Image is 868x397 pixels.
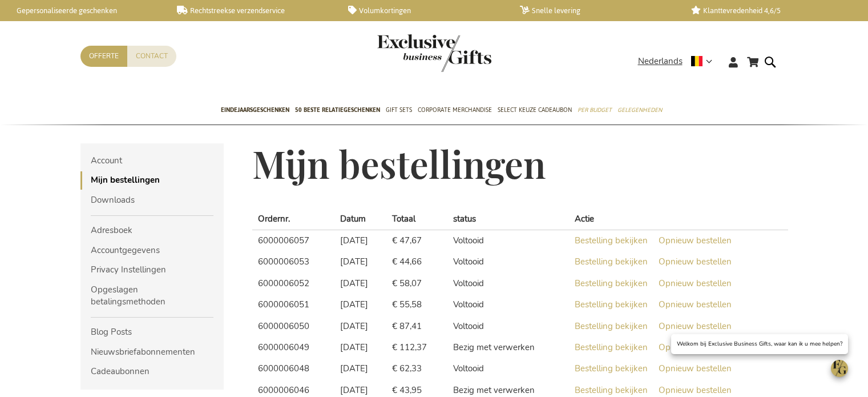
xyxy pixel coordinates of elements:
a: Snelle levering [520,6,673,15]
a: Offerte [80,46,127,67]
span: € 43,95 [392,384,422,396]
a: Opgeslagen betalingsmethoden [80,281,224,311]
td: 6000006050 [252,316,334,337]
span: € 47,67 [392,235,422,246]
td: [DATE] [334,230,386,251]
span: Mijn bestellingen [252,139,546,188]
span: Eindejaarsgeschenken [221,104,289,116]
span: € 87,41 [392,320,422,332]
td: Voltooid [447,358,568,379]
th: Datum [334,208,386,230]
td: [DATE] [334,273,386,294]
strong: Mijn bestellingen [80,171,224,189]
td: 6000006052 [252,273,334,294]
span: Gift Sets [386,104,412,116]
span: Bestelling bekijken [575,384,648,396]
a: Gepersonaliseerde geschenken [6,6,159,15]
a: Opnieuw bestellen [659,256,732,267]
a: Opnieuw bestellen [659,384,732,396]
span: Nederlands [638,55,683,68]
a: Volumkortingen [348,6,501,15]
td: [DATE] [334,358,386,379]
a: Blog Posts [80,323,224,341]
a: Bestelling bekijken [575,278,650,289]
td: [DATE] [334,337,386,358]
span: Bestelling bekijken [575,278,648,289]
td: Bezig met verwerken [447,337,568,358]
a: Opnieuw bestellen [659,363,732,374]
img: Exclusive Business gifts logo [377,34,491,72]
a: store logo [377,34,434,72]
th: Ordernr. [252,208,334,230]
a: Opnieuw bestellen [659,278,732,289]
span: Bestelling bekijken [575,342,648,353]
a: Opnieuw bestellen [659,299,732,310]
div: Nederlands [638,55,720,68]
td: [DATE] [334,294,386,315]
a: Bestelling bekijken [575,342,650,353]
a: Bestelling bekijken [575,320,650,332]
td: [DATE] [334,251,386,272]
td: 6000006053 [252,251,334,272]
a: Bestelling bekijken [575,256,650,267]
th: Actie [568,208,788,230]
span: Bestelling bekijken [575,235,648,246]
a: Downloads [80,191,224,209]
span: Bestelling bekijken [575,256,648,267]
td: Voltooid [447,273,568,294]
a: Nieuwsbriefabonnementen [80,343,224,361]
a: Accountgegevens [80,242,224,259]
a: Bestelling bekijken [575,384,650,396]
td: 6000006048 [252,358,334,379]
span: Gelegenheden [617,104,662,116]
a: Account [80,152,224,170]
td: 6000006051 [252,294,334,315]
a: Bestelling bekijken [575,363,650,374]
span: € 112,37 [392,342,427,353]
th: Totaal [386,208,447,230]
a: Opnieuw bestellen [659,320,732,332]
td: Voltooid [447,251,568,272]
span: € 55,58 [392,299,422,310]
a: Bestelling bekijken [575,235,650,246]
span: Corporate Merchandise [418,104,492,116]
span: Bestelling bekijken [575,320,648,332]
td: Voltooid [447,316,568,337]
span: Bestelling bekijken [575,299,648,310]
a: Klanttevredenheid 4,6/5 [691,6,844,15]
td: Voltooid [447,294,568,315]
span: Select Keuze Cadeaubon [498,104,572,116]
span: Per Budget [578,104,612,116]
a: Contact [127,46,176,67]
span: € 44,66 [392,256,422,267]
a: Privacy Instellingen [80,261,224,279]
span: € 62,33 [392,363,422,374]
a: Rechtstreekse verzendservice [177,6,330,15]
th: status [447,208,568,230]
td: 6000006057 [252,230,334,251]
a: Opnieuw bestellen [659,342,732,353]
a: Adresboek [80,222,224,239]
a: Opnieuw bestellen [659,235,732,246]
td: [DATE] [334,316,386,337]
td: 6000006049 [252,337,334,358]
span: Bestelling bekijken [575,363,648,374]
a: Bestelling bekijken [575,299,650,310]
a: Cadeaubonnen [80,363,224,380]
td: Voltooid [447,230,568,251]
span: € 58,07 [392,278,422,289]
span: 50 beste relatiegeschenken [295,104,380,116]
